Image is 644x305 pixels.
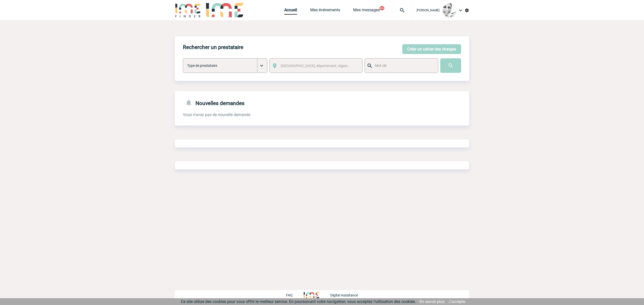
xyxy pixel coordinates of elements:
img: 103013-0.jpeg [442,3,457,17]
span: Vous n'avez pas de nouvelle demande [183,112,250,117]
button: 99+ [379,6,384,10]
p: Digital Assistance [330,293,358,297]
span: Ce site utilise des cookies pour vous offrir le meilleur service. En poursuivant votre navigation... [181,299,416,304]
h4: Nouvelles demandes [183,99,245,106]
span: [PERSON_NAME] [417,9,439,12]
a: En savoir plus [420,299,445,304]
h4: Rechercher un prestataire [183,44,243,50]
a: FAQ [286,292,304,297]
a: Mes événements [310,8,340,15]
input: Mot clé [374,62,433,69]
a: Accueil [284,8,297,15]
p: FAQ [286,293,293,297]
a: J'accepte [448,299,465,304]
a: Mes messages [353,8,380,15]
img: notifications-24-px-g.png [185,99,195,106]
input: Submit [440,58,461,73]
span: [GEOGRAPHIC_DATA], département, région... [281,64,351,68]
img: IME-Finder [175,3,201,17]
img: http://www.idealmeetingsevents.fr/ [304,292,319,298]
